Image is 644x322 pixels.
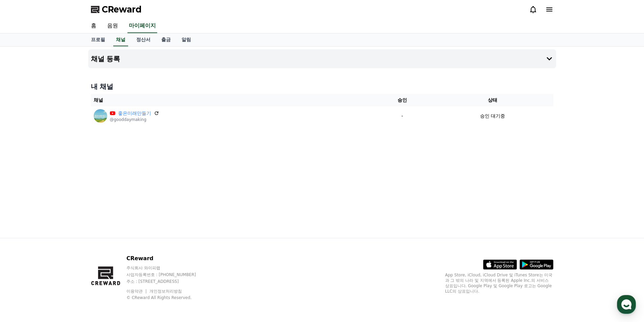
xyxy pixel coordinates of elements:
a: 이용약관 [126,289,148,294]
p: 주식회사 와이피랩 [126,265,209,271]
img: 좋은미래만들기 [94,109,107,123]
p: 사업자등록번호 : [PHONE_NUMBER] [126,272,209,277]
p: 승인 대기중 [480,113,505,120]
th: 채널 [91,94,373,106]
a: 홈 [86,19,102,33]
p: © CReward All Rights Reserved. [126,295,209,300]
span: CReward [102,4,142,15]
h4: 채널 등록 [91,55,120,63]
p: @gooddaymaking [110,117,159,122]
p: CReward [126,254,209,263]
span: 홈 [21,224,25,230]
a: 개인정보처리방침 [149,289,182,294]
p: - [376,113,429,120]
a: 설정 [87,214,130,231]
a: 홈 [2,214,45,231]
a: 음원 [102,19,123,33]
a: 마이페이지 [127,19,157,33]
a: CReward [91,4,142,15]
th: 상태 [432,94,553,106]
span: 설정 [104,224,113,230]
p: 주소 : [STREET_ADDRESS] [126,279,209,284]
a: 출금 [156,33,176,46]
th: 승인 [373,94,432,106]
a: 프로필 [86,33,111,46]
a: 알림 [176,33,196,46]
p: App Store, iCloud, iCloud Drive 및 iTunes Store는 미국과 그 밖의 나라 및 지역에서 등록된 Apple Inc.의 서비스 상표입니다. Goo... [445,272,553,294]
a: 정산서 [131,33,156,46]
a: 대화 [45,214,87,231]
a: 채널 [113,33,128,46]
button: 채널 등록 [88,49,556,68]
a: 좋은미래만들기 [118,110,151,117]
h4: 내 채널 [91,82,553,91]
span: 대화 [62,225,70,230]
